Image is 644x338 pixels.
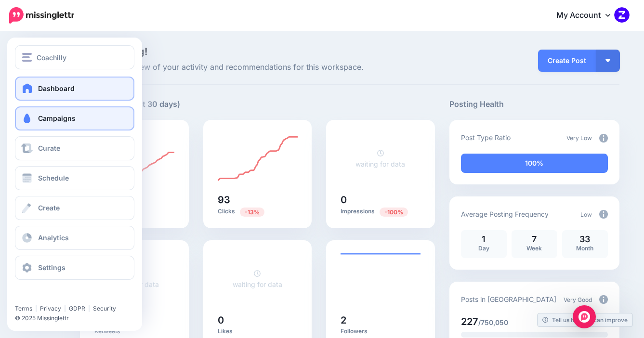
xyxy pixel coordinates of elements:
h5: 0 [341,195,421,205]
span: Coachilly [37,52,66,63]
p: Posts in [GEOGRAPHIC_DATA] [461,294,556,305]
p: Likes [218,327,298,335]
img: info-circle-grey.png [599,210,608,219]
span: Very Low [566,134,592,142]
p: Retweets [94,327,174,335]
span: Settings [38,263,66,272]
a: Campaigns [15,106,134,130]
a: Dashboard [15,77,134,101]
a: Create Post [538,50,596,72]
span: Day [478,245,489,252]
a: waiting for data [233,269,282,288]
h5: Posting Health [449,98,619,110]
a: Schedule [15,166,134,190]
iframe: Twitter Follow Button [15,291,90,300]
span: | [64,305,66,312]
a: Security [93,305,116,312]
span: Week [526,245,542,252]
span: Here's an overview of your activity and recommendations for this workspace. [80,61,435,74]
a: My Account [547,4,630,27]
p: Impressions [341,207,421,216]
h5: 0 [218,315,298,325]
p: Average Posting Frequency [461,208,549,220]
a: Terms [15,305,32,312]
button: Coachilly [15,45,134,69]
img: menu.png [22,53,32,62]
a: waiting for data [355,149,405,168]
a: Curate [15,136,134,160]
span: Schedule [38,174,69,182]
h5: 93 [218,195,298,205]
span: Previous period: 107 [240,208,264,217]
span: | [88,305,90,312]
p: 33 [567,235,603,244]
div: 100% of your posts in the last 30 days have been from Drip Campaigns [461,154,608,173]
span: Previous period: 94 [380,208,408,217]
span: /750,050 [478,318,508,326]
a: Settings [15,256,134,280]
span: Month [576,245,593,252]
span: Analytics [38,234,69,242]
span: Create [38,204,60,212]
span: | [35,305,37,312]
img: Missinglettr [9,7,74,24]
li: © 2025 Missinglettr [15,313,142,323]
p: 1 [466,235,502,244]
a: Create [15,196,134,220]
img: arrow-down-white.png [605,59,610,62]
p: 7 [516,235,552,244]
div: Open Intercom Messenger [573,305,596,328]
img: info-circle-grey.png [599,134,608,143]
span: Dashboard [38,84,75,92]
img: info-circle-grey.png [599,295,608,304]
span: Curate [38,144,60,152]
a: Privacy [40,305,61,312]
span: Very Good [564,296,592,303]
p: Clicks [218,207,298,216]
p: Followers [341,327,421,335]
p: Post Type Ratio [461,132,511,143]
a: Tell us how we can improve [538,313,632,326]
h5: 2 [341,315,421,325]
span: Low [580,211,592,218]
a: GDPR [69,305,85,312]
span: Campaigns [38,114,76,122]
span: 227 [461,316,478,327]
a: Analytics [15,226,134,250]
